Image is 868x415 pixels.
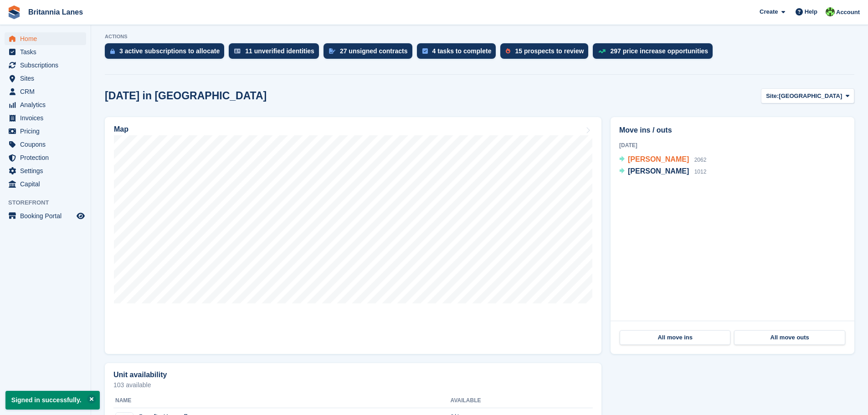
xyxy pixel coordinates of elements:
[766,92,779,101] span: Site:
[20,138,75,151] span: Coupons
[628,167,689,175] span: [PERSON_NAME]
[113,371,167,379] h2: Unit availability
[324,43,417,63] a: 27 unsigned contracts
[20,59,75,72] span: Subscriptions
[5,32,86,45] a: menu
[5,151,86,164] a: menu
[20,178,75,190] span: Capital
[779,92,842,101] span: [GEOGRAPHIC_DATA]
[734,330,845,345] a: All move outs
[229,43,324,63] a: 11 unverified identities
[619,141,846,149] div: [DATE]
[619,166,706,178] a: [PERSON_NAME] 1012
[836,8,860,17] span: Account
[20,98,75,111] span: Analytics
[119,47,220,55] div: 3 active subscriptions to allocate
[75,210,86,221] a: Preview store
[5,85,86,98] a: menu
[620,330,730,345] a: All move ins
[5,112,86,124] a: menu
[506,48,510,54] img: prospect-51fa495bee0391a8d652442698ab0144808aea92771e9ea1ae160a38d050c398.svg
[114,125,128,133] h2: Map
[598,49,606,53] img: price_increase_opportunities-93ffe204e8149a01c8c9dc8f82e8f89637d9d84a8eef4429ea346261dce0b2c0.svg
[5,125,86,138] a: menu
[694,169,707,175] span: 1012
[628,155,689,163] span: [PERSON_NAME]
[20,85,75,98] span: CRM
[113,382,593,388] p: 103 available
[417,43,501,63] a: 4 tasks to complete
[619,125,846,136] h2: Move ins / outs
[7,5,21,19] img: stora-icon-8386f47178a22dfd0bd8f6a31ec36ba5ce8667c1dd55bd0f319d3a0aa187defe.svg
[8,198,91,207] span: Storefront
[5,98,86,111] a: menu
[110,48,115,54] img: active_subscription_to_allocate_icon-d502201f5373d7db506a760aba3b589e785aa758c864c3986d89f69b8ff3...
[105,43,229,63] a: 3 active subscriptions to allocate
[5,59,86,72] a: menu
[105,34,854,40] p: ACTIONS
[610,47,708,55] div: 297 price increase opportunities
[5,164,86,177] a: menu
[761,88,854,103] button: Site: [GEOGRAPHIC_DATA]
[20,46,75,58] span: Tasks
[20,210,75,222] span: Booking Portal
[5,46,86,58] a: menu
[20,125,75,138] span: Pricing
[593,43,717,63] a: 297 price increase opportunities
[20,72,75,85] span: Sites
[105,117,601,354] a: Map
[5,210,86,222] a: menu
[5,138,86,151] a: menu
[826,7,835,16] img: Robert Parr
[432,47,492,55] div: 4 tasks to complete
[20,151,75,164] span: Protection
[113,394,451,408] th: Name
[329,48,335,54] img: contract_signature_icon-13c848040528278c33f63329250d36e43548de30e8caae1d1a13099fd9432cc5.svg
[619,154,706,166] a: [PERSON_NAME] 2062
[5,391,100,410] p: Signed in successfully.
[20,164,75,177] span: Settings
[234,48,241,54] img: verify_identity-adf6edd0f0f0b5bbfe63781bf79b02c33cf7c696d77639b501bdc392416b5a36.svg
[340,47,408,55] div: 27 unsigned contracts
[805,7,817,16] span: Help
[694,157,707,163] span: 2062
[515,47,584,55] div: 15 prospects to review
[105,90,267,102] h2: [DATE] in [GEOGRAPHIC_DATA]
[5,72,86,85] a: menu
[20,32,75,45] span: Home
[25,5,87,20] a: Britannia Lanes
[5,178,86,190] a: menu
[422,48,428,54] img: task-75834270c22a3079a89374b754ae025e5fb1db73e45f91037f5363f120a921f8.svg
[500,43,593,63] a: 15 prospects to review
[20,112,75,124] span: Invoices
[451,394,538,408] th: Available
[245,47,314,55] div: 11 unverified identities
[760,7,778,16] span: Create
